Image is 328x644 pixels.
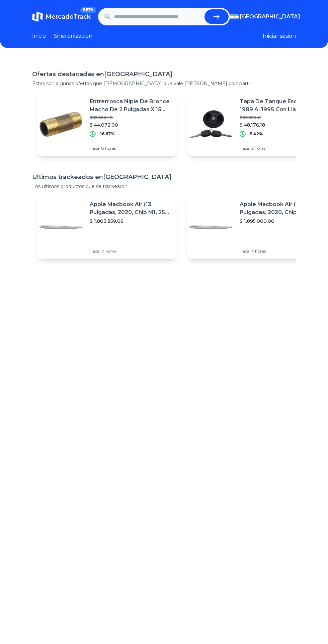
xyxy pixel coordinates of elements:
[240,218,321,224] p: $ 1.895.000,00
[32,80,296,87] p: Estas son algunas ofertas que [DEMOGRAPHIC_DATA] que vale [PERSON_NAME] compartir.
[37,92,177,156] a: Featured imageEntrerrosca Niple De Bronce Macho De 2 Pulgadas X 15 Cm Agua$ 52.886,40$ 44.072,00-...
[37,195,177,259] a: Featured imageApple Macbook Air (13 Pulgadas, 2020, Chip M1, 256 Gb De Ssd, 8 Gb De Ram) - Plata$...
[80,7,96,13] span: BETA
[240,249,321,254] p: Hace 14 horas
[90,122,171,128] p: $ 44.072,00
[32,69,296,79] h1: Ofertas destacadas en [GEOGRAPHIC_DATA]
[240,13,300,21] span: [GEOGRAPHIC_DATA]
[32,183,296,190] p: Los ultimos productos que se trackearon.
[32,11,43,22] img: MercadoTrack
[187,92,327,156] a: Featured imageTapa De Tanque Escort Mk4 1989 Al 1995 Con Llave$ 50.935,41$ 48.176,18-5,42%Hace 12...
[90,98,171,114] p: Entrerrosca Niple De Bronce Macho De 2 Pulgadas X 15 Cm Agua
[90,200,171,216] p: Apple Macbook Air (13 Pulgadas, 2020, Chip M1, 256 Gb De Ssd, 8 Gb De Ram) - Plata
[32,32,46,40] a: Inicio
[240,98,321,114] p: Tapa De Tanque Escort Mk4 1989 Al 1995 Con Llave
[240,122,321,128] p: $ 48.176,18
[187,101,234,148] img: Featured image
[240,146,321,151] p: Hace 12 horas
[37,101,84,148] img: Featured image
[230,13,296,21] button: [GEOGRAPHIC_DATA]
[90,249,171,254] p: Hace 10 horas
[90,146,171,151] p: Hace 18 horas
[240,200,321,216] p: Apple Macbook Air (13 Pulgadas, 2020, Chip M1, 256 Gb De Ssd, 8 Gb De Ram) - Plata
[98,131,115,137] p: -16,67%
[248,131,263,137] p: -5,42%
[230,14,239,19] img: Argentina
[90,115,171,120] p: $ 52.886,40
[187,204,234,251] img: Featured image
[32,172,296,182] h1: Ultimos trackeados en [GEOGRAPHIC_DATA]
[240,115,321,120] p: $ 50.935,41
[90,218,171,224] p: $ 1.803.859,06
[54,32,92,40] a: Sincronizacion
[187,195,327,259] a: Featured imageApple Macbook Air (13 Pulgadas, 2020, Chip M1, 256 Gb De Ssd, 8 Gb De Ram) - Plata$...
[263,32,296,40] button: Iniciar sesion
[46,13,91,20] span: MercadoTrack
[32,11,91,22] a: MercadoTrackBETA
[37,204,84,251] img: Featured image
